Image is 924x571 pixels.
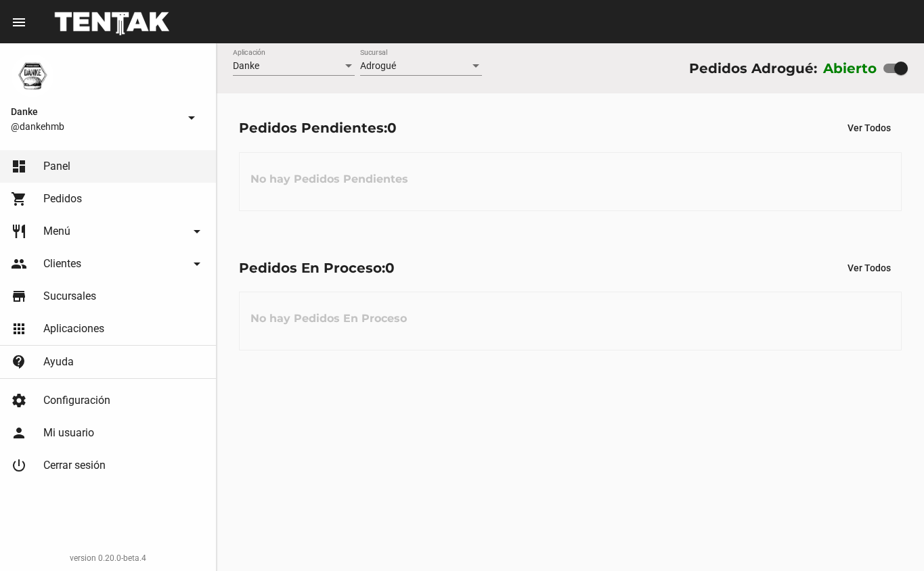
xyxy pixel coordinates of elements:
div: version 0.20.0-beta.4 [11,551,205,565]
mat-icon: store [11,288,27,304]
iframe: chat widget [867,517,910,557]
label: Abierto [823,58,877,79]
span: Clientes [43,257,81,271]
span: Danke [233,60,259,71]
span: Ayuda [43,355,74,369]
mat-icon: restaurant [11,223,27,239]
button: Ver Todos [837,256,902,280]
span: Aplicaciones [43,322,104,336]
span: 0 [387,120,397,136]
span: Menú [43,225,70,238]
div: Pedidos En Proceso: [239,257,395,279]
span: Danke [11,104,178,120]
mat-icon: power_settings_new [11,457,27,474]
mat-icon: arrow_drop_down [183,110,200,126]
mat-icon: menu [11,14,27,30]
span: Adrogué [360,60,396,71]
mat-icon: apps [11,321,27,337]
span: Ver Todos [848,122,891,133]
mat-icon: contact_support [11,354,27,370]
img: 1d4517d0-56da-456b-81f5-6111ccf01445.png [11,54,54,97]
span: Mi usuario [43,426,94,440]
button: Ver Todos [837,116,902,140]
span: Cerrar sesión [43,459,106,472]
mat-icon: dashboard [11,158,27,175]
span: Panel [43,160,70,173]
div: Pedidos Pendientes: [239,117,397,139]
span: Ver Todos [848,262,891,273]
span: @dankehmb [11,120,178,133]
mat-icon: person [11,425,27,441]
span: Configuración [43,394,110,407]
span: Sucursales [43,290,96,303]
span: Pedidos [43,192,82,206]
mat-icon: people [11,256,27,272]
mat-icon: arrow_drop_down [189,223,205,239]
mat-icon: settings [11,392,27,409]
h3: No hay Pedidos Pendientes [240,159,419,200]
div: Pedidos Adrogué: [689,58,817,79]
span: 0 [385,260,395,276]
h3: No hay Pedidos En Proceso [240,298,418,339]
mat-icon: arrow_drop_down [189,256,205,272]
mat-icon: shopping_cart [11,191,27,207]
